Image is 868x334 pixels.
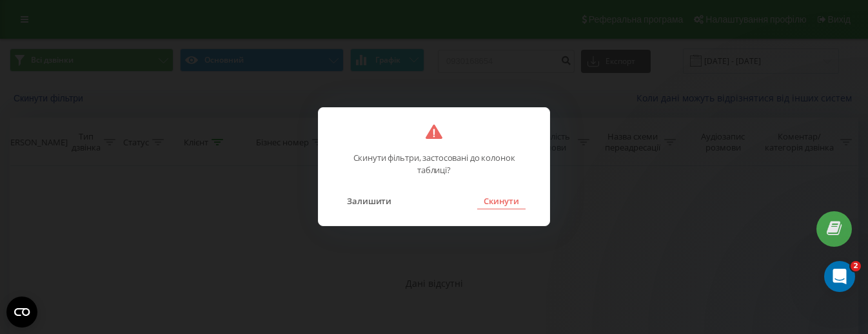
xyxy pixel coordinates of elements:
span: 2 [851,261,861,271]
button: Залишити [340,193,398,209]
iframe: Intercom live chat [824,261,855,292]
p: Скинути фільтри, застосовані до колонок таблиці? [352,139,516,176]
button: Open CMP widget [6,297,37,328]
button: Скинути [477,193,526,209]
